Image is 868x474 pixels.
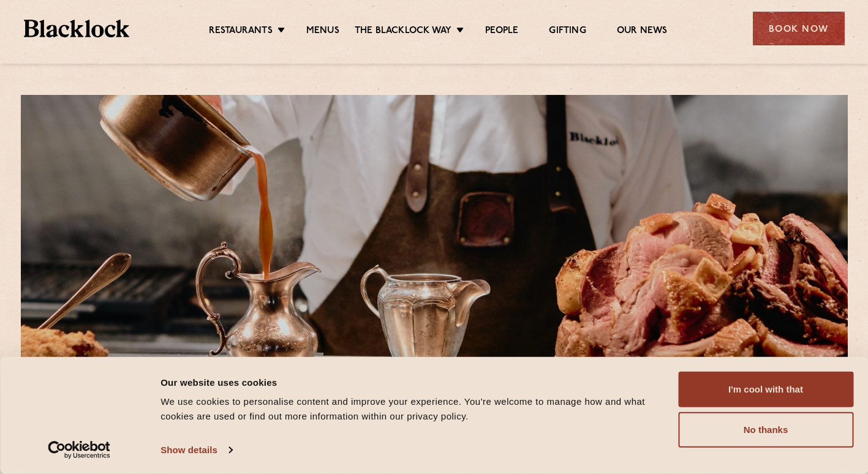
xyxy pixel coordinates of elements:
a: The Blacklock Way [355,25,451,39]
a: Menus [306,25,339,39]
a: Show details [160,441,232,459]
button: No thanks [678,412,853,448]
img: BL_Textured_Logo-footer-cropped.svg [24,20,130,37]
div: We use cookies to personalise content and improve your experience. You're welcome to manage how a... [160,394,664,424]
a: People [485,25,518,39]
div: Book Now [753,12,845,45]
a: Usercentrics Cookiebot - opens in a new window [26,441,133,459]
a: Restaurants [209,25,273,39]
div: Our website uses cookies [160,375,664,389]
button: I'm cool with that [678,372,853,407]
a: Our News [617,25,668,39]
a: Gifting [549,25,586,39]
